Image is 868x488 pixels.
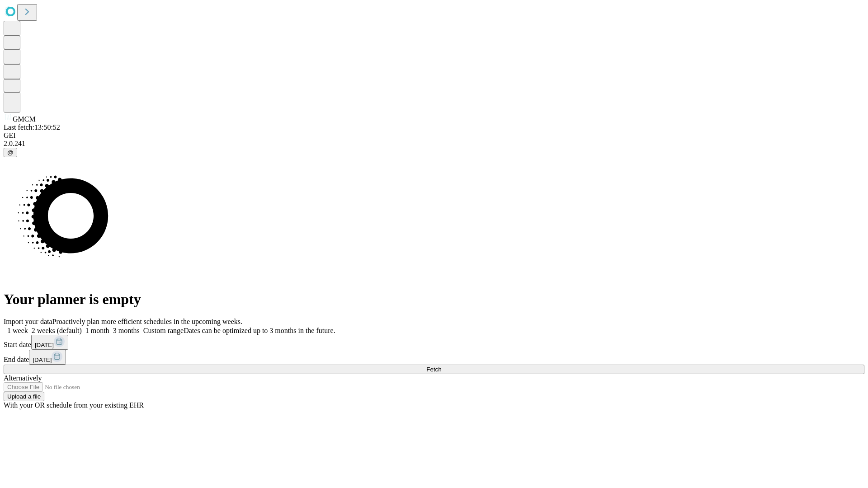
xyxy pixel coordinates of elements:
[35,342,54,348] span: [DATE]
[29,350,66,365] button: [DATE]
[143,327,184,334] span: Custom range
[13,115,36,123] span: GMCM
[4,365,864,374] button: Fetch
[7,149,14,156] span: @
[4,140,864,148] div: 2.0.241
[4,131,864,140] div: GEI
[113,327,140,334] span: 3 months
[426,366,441,373] span: Fetch
[4,318,52,325] span: Import your data
[32,327,82,334] span: 2 weeks (default)
[33,357,52,363] span: [DATE]
[31,335,68,350] button: [DATE]
[4,350,864,365] div: End date
[4,148,17,157] button: @
[4,123,60,131] span: Last fetch: 13:50:52
[184,327,335,334] span: Dates can be optimized up to 3 months in the future.
[85,327,109,334] span: 1 month
[4,392,44,401] button: Upload a file
[52,318,242,325] span: Proactively plan more efficient schedules in the upcoming weeks.
[4,291,864,308] h1: Your planner is empty
[4,374,42,382] span: Alternatively
[4,401,144,409] span: With your OR schedule from your existing EHR
[4,335,864,350] div: Start date
[7,327,28,334] span: 1 week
